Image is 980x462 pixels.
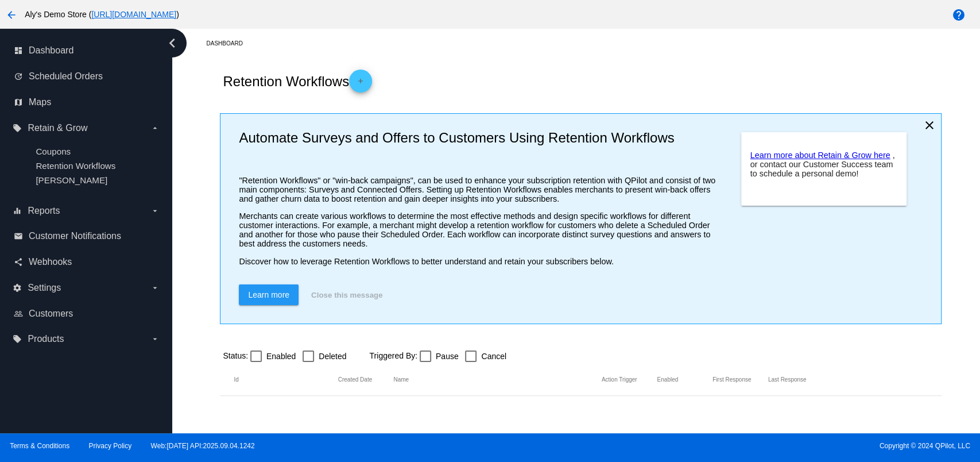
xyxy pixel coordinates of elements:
span: Webhooks [29,257,72,267]
mat-header-cell: Action Trigger [602,376,657,383]
mat-header-cell: Id [234,376,338,383]
span: Products [28,334,64,344]
h2: Automate Surveys and Offers to Customers Using Retention Workflows [239,130,715,146]
span: Pause [436,349,459,363]
a: Coupons [36,147,71,156]
span: Dashboard [29,45,73,56]
i: people_outline [14,309,23,318]
i: dashboard [14,46,23,55]
span: Cancel [481,349,506,363]
i: equalizer [13,206,22,215]
span: Customer Notifications [29,231,121,241]
a: Learn more about Retain & Grow here [750,151,890,160]
a: people_outline Customers [14,305,160,323]
mat-header-cell: Enabled [657,376,712,383]
i: email [14,232,23,241]
i: update [14,72,23,81]
i: settings [13,283,22,292]
span: Scheduled Orders [29,71,103,82]
mat-header-cell: First Response [712,376,768,383]
a: map Maps [14,93,160,111]
p: Merchants can create various workflows to determine the most effective methods and design specifi... [239,211,715,248]
a: dashboard Dashboard [14,41,160,60]
span: Learn more [248,290,289,299]
span: , or contact our Customer Success team to schedule a personal demo! [750,151,895,178]
a: update Scheduled Orders [14,67,160,86]
span: Copyright © 2024 QPilot, LLC [500,442,970,450]
span: Retain & Grow [28,123,87,133]
a: email Customer Notifications [14,227,160,245]
i: arrow_drop_down [150,283,160,292]
a: Privacy Policy [89,442,132,450]
i: share [14,257,23,267]
i: local_offer [13,124,22,133]
button: Close this message [308,284,386,305]
a: Learn more [239,284,299,305]
mat-icon: help [952,8,966,22]
a: [URL][DOMAIN_NAME] [91,10,176,19]
mat-icon: add [354,77,367,91]
mat-icon: arrow_back [5,8,18,22]
a: Dashboard [206,34,253,52]
mat-icon: close [923,118,936,132]
h2: Retention Workflows [223,70,372,93]
i: arrow_drop_down [150,206,160,215]
i: arrow_drop_down [150,124,160,133]
span: Enabled [266,349,296,363]
span: Reports [28,206,60,216]
span: Maps [29,97,51,107]
span: Status: [223,351,248,360]
span: Customers [29,309,73,319]
p: "Retention Workflows" or "win-back campaigns", can be used to enhance your subscription retention... [239,176,715,203]
i: chevron_left [163,34,181,52]
span: Deleted [319,349,346,363]
p: Discover how to leverage Retention Workflows to better understand and retain your subscribers below. [239,257,715,266]
i: arrow_drop_down [150,334,160,344]
mat-header-cell: Created Date [338,376,394,383]
mat-header-cell: Last Response [768,376,824,383]
span: Settings [28,283,61,293]
a: share Webhooks [14,253,160,271]
mat-header-cell: Name [393,376,601,383]
span: Triggered By: [369,351,417,360]
a: Web:[DATE] API:2025.09.04.1242 [151,442,255,450]
i: map [14,98,23,107]
a: Terms & Conditions [10,442,69,450]
a: Retention Workflows [36,161,115,171]
span: Aly's Demo Store ( ) [25,10,179,19]
a: [PERSON_NAME] [36,175,107,185]
i: local_offer [13,334,22,344]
